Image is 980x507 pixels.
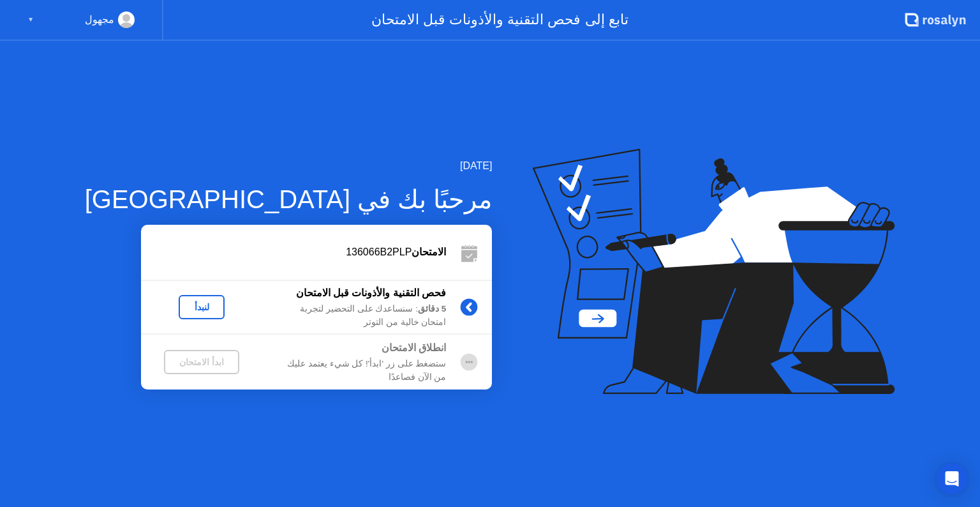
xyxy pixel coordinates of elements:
[169,357,234,367] div: ابدأ الامتحان
[262,358,446,384] div: ستضغط على زر 'ابدأ'! كل شيء يعتمد عليك من الآن فصاعدًا
[184,302,219,312] div: لنبدأ
[412,246,446,257] b: الامتحان
[27,11,34,28] div: ▼
[296,287,447,298] b: فحص التقنية والأذونات قبل الامتحان
[164,350,239,374] button: ابدأ الامتحان
[382,342,446,353] b: انطلاق الامتحان
[418,304,446,314] b: 5 دقائق
[262,303,446,329] div: : سنساعدك على التحضير لتجربة امتحان خالية من التوتر
[179,295,225,319] button: لنبدأ
[141,245,446,260] div: 136066B2PLP
[937,464,967,494] div: Open Intercom Messenger
[85,11,114,28] div: مجهول
[85,158,493,174] div: [DATE]
[85,180,493,218] div: مرحبًا بك في [GEOGRAPHIC_DATA]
